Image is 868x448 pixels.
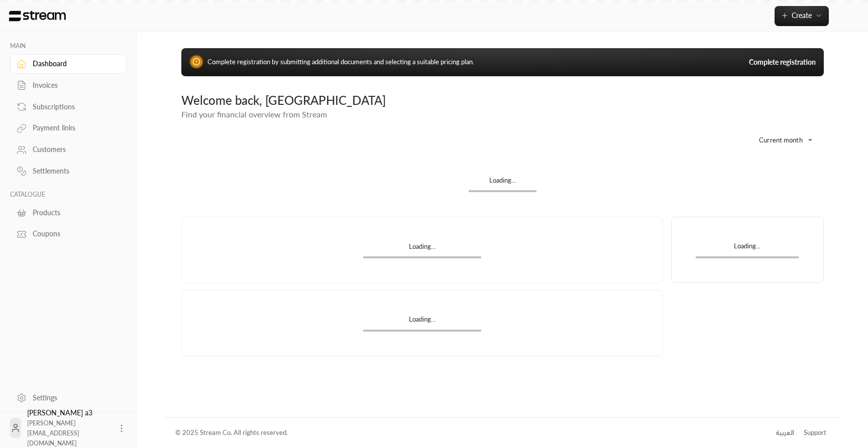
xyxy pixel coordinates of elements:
div: Current month [743,127,819,153]
span: [PERSON_NAME][EMAIL_ADDRESS][DOMAIN_NAME] [27,419,79,447]
a: Invoices [10,76,127,95]
div: Loading... [363,242,481,256]
div: Dashboard [33,59,114,69]
div: © 2025 Stream Co. All rights reserved. [175,428,288,438]
span: Create [792,11,812,20]
p: CATALOGUE [10,191,127,199]
p: MAIN [10,42,127,50]
a: Coupons [10,224,127,244]
a: Payment links [10,118,127,138]
div: Loading... [696,241,799,256]
a: Dashboard [10,54,127,74]
a: Subscriptions [10,97,127,116]
a: Settings [10,388,127,407]
div: Payment links [33,123,114,133]
span: Complete registration by submitting additional documents and selecting a suitable pricing plan. [207,58,474,66]
a: Support [801,424,830,442]
div: Coupons [33,229,114,239]
button: Create [775,6,829,26]
div: Products [33,208,114,218]
span: Find your financial overview from Stream [181,109,327,119]
div: العربية [776,428,794,438]
img: Logo [8,11,67,22]
a: Complete registration [749,57,816,67]
a: Settlements [10,162,127,181]
div: Loading... [363,315,481,329]
div: Settlements [33,166,114,176]
div: Settings [33,393,114,403]
div: Subscriptions [33,102,114,112]
div: Loading... [469,176,536,190]
a: Products [10,203,127,222]
a: Customers [10,140,127,160]
div: Welcome back, [GEOGRAPHIC_DATA] [181,92,824,108]
div: Customers [33,144,114,155]
div: [PERSON_NAME] a3 [27,408,111,448]
div: Invoices [33,80,114,90]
